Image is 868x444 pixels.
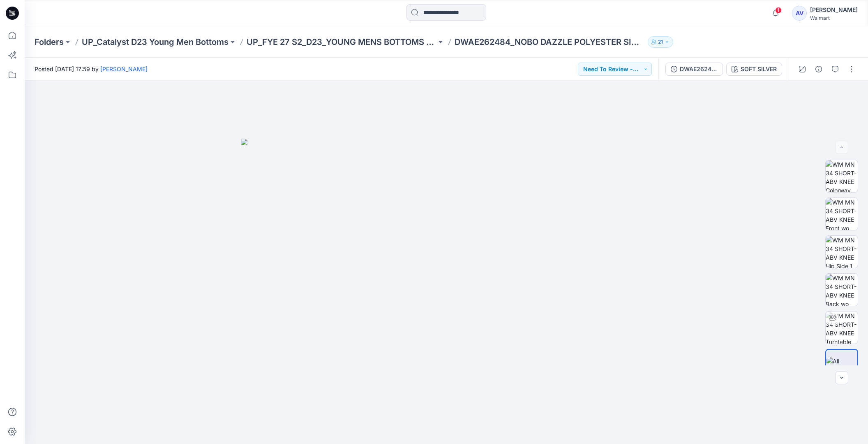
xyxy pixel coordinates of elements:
a: UP_Catalyst D23 Young Men Bottoms [82,36,229,48]
button: Details [812,63,825,76]
span: 1 [775,7,782,14]
button: DWAE262484_NOBO DAZZLE POLYESTER SIDE PANEL E-WAIST BASKETBALL SHORT [665,63,723,76]
img: WM MN 34 SHORT-ABV KNEE Back wo Avatar [826,274,858,306]
img: eyJhbGciOiJIUzI1NiIsImtpZCI6IjAiLCJzbHQiOiJzZXMiLCJ0eXAiOiJKV1QifQ.eyJkYXRhIjp7InR5cGUiOiJzdG9yYW... [241,139,652,444]
p: 21 [658,37,663,46]
div: Walmart [810,15,858,21]
a: [PERSON_NAME] [100,65,148,72]
button: 21 [648,36,673,48]
p: DWAE262484_NOBO DAZZLE POLYESTER SIDE PANEL E-WAIST BASKETBALL SHORT [455,36,644,48]
div: [PERSON_NAME] [810,5,858,15]
img: WM MN 34 SHORT-ABV KNEE Turntable with Avatar [826,311,858,344]
div: AV [792,6,807,21]
img: WM MN 34 SHORT-ABV KNEE Hip Side 1 wo Avatar [826,236,858,268]
a: UP_FYE 27 S2_D23_YOUNG MENS BOTTOMS CATALYST [247,36,436,48]
div: DWAE262484_NOBO DAZZLE POLYESTER SIDE PANEL E-WAIST BASKETBALL SHORT [680,65,718,74]
button: SOFT SILVER [726,63,782,76]
img: WM MN 34 SHORT-ABV KNEE Colorway wo Avatar [826,160,858,192]
img: All colorways [826,357,857,374]
img: WM MN 34 SHORT-ABV KNEE Front wo Avatar [826,198,858,230]
div: SOFT SILVER [741,65,777,74]
a: Folders [35,36,64,48]
span: Posted [DATE] 17:59 by [35,65,148,73]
